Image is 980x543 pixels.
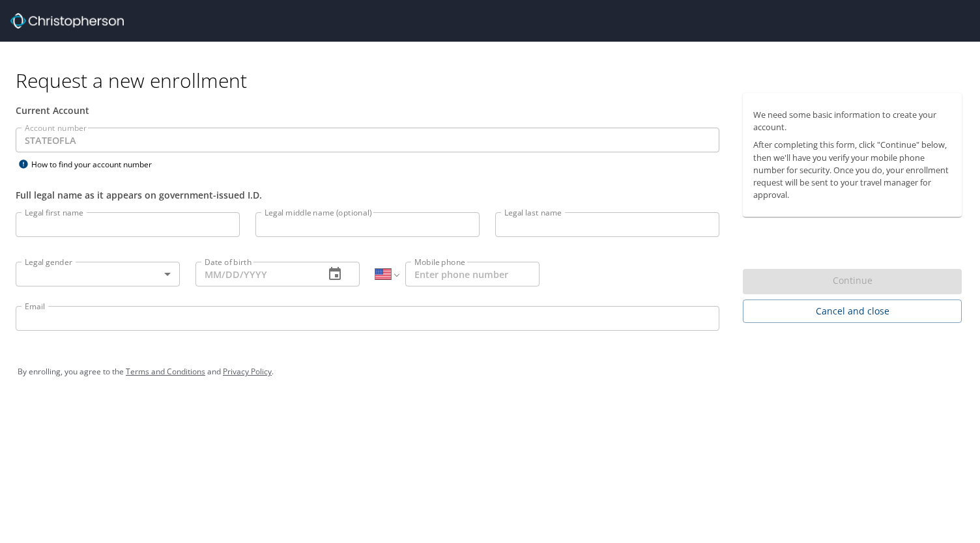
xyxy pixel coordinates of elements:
div: Full legal name as it appears on government-issued I.D. [16,188,719,202]
div: ​ [16,262,180,286]
input: Enter phone number [405,262,540,286]
a: Terms and Conditions [126,366,205,377]
a: Privacy Policy [223,366,272,377]
input: MM/DD/YYYY [195,262,314,286]
div: By enrolling, you agree to the and . [18,355,962,388]
span: Cancel and close [753,303,951,320]
p: After completing this form, click "Continue" below, then we'll have you verify your mobile phone ... [753,139,951,201]
div: Current Account [16,104,719,117]
p: We need some basic information to create your account. [753,109,951,133]
div: How to find your account number [16,156,179,173]
h1: Request a new enrollment [16,68,972,93]
button: Cancel and close [743,299,962,324]
img: cbt logo [10,13,124,29]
